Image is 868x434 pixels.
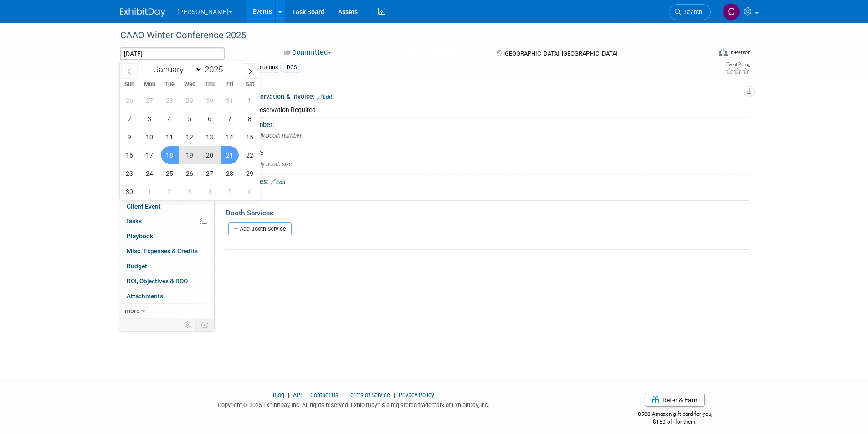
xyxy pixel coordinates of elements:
[127,203,161,210] span: Client Event
[286,392,292,398] span: |
[657,47,751,61] div: Event Format
[399,392,434,398] a: Privacy Policy
[377,401,380,406] sup: ®
[127,292,163,300] span: Attachments
[161,183,179,200] span: December 2, 2025
[120,47,225,60] input: Event Start Date - End Date
[127,262,147,270] span: Budget
[141,146,159,164] span: November 17, 2025
[159,82,180,87] span: Tue
[230,118,749,129] div: Booth Number:
[119,259,214,274] a: Budget
[202,64,230,75] input: Year
[119,274,214,289] a: ROI, Objectives & ROO
[221,110,239,128] span: November 7, 2025
[119,244,214,259] a: Misc. Expenses & Credits
[725,62,750,67] div: Event Rating
[303,392,309,398] span: |
[281,48,335,57] button: Committed
[669,4,711,20] a: Search
[220,82,240,87] span: Fri
[121,92,139,109] span: October 26, 2025
[240,161,292,168] span: Specify booth size
[340,392,346,398] span: |
[221,164,239,182] span: November 28, 2025
[240,82,260,87] span: Sat
[121,146,139,164] span: November 16, 2025
[221,128,239,146] span: November 14, 2025
[230,90,749,102] div: Booth Reservation & Invoice:
[119,169,214,184] a: Shipments
[237,103,742,114] div: No Reservation Required
[241,146,259,164] span: November 22, 2025
[201,183,219,200] span: December 4, 2025
[127,232,153,240] span: Playbook
[391,392,397,398] span: |
[310,392,339,398] a: Contact Us
[120,8,165,17] img: ExhibitDay
[180,82,200,87] span: Wed
[230,175,749,187] div: Booth Notes:
[241,164,259,182] span: November 29, 2025
[241,128,259,146] span: November 15, 2025
[127,247,198,255] span: Misc. Expenses & Credits
[181,164,199,182] span: November 26, 2025
[201,110,219,128] span: November 6, 2025
[121,110,139,128] span: November 2, 2025
[221,183,239,200] span: December 5, 2025
[125,307,139,314] span: more
[127,277,188,285] span: ROI, Objectives & ROO
[117,27,697,44] div: CAAO Winter Conference 2025
[228,222,292,235] a: Add Booth Service
[161,110,179,128] span: November 4, 2025
[119,199,214,214] a: Client Event
[181,110,199,128] span: November 5, 2025
[273,392,284,398] a: Blog
[181,146,199,164] span: November 19, 2025
[120,399,588,409] div: Copyright © 2025 ExhibitDay, Inc. All rights reserved. ExhibitDay is a registered trademark of Ex...
[161,128,179,146] span: November 11, 2025
[139,82,159,87] span: Mon
[201,128,219,146] span: November 13, 2025
[119,214,214,229] a: Tasks
[141,110,159,128] span: November 3, 2025
[119,124,214,139] a: Travel Reservations
[119,229,214,244] a: Playbook
[119,289,214,304] a: Attachments
[121,183,139,200] span: November 30, 2025
[201,164,219,182] span: November 27, 2025
[729,49,750,56] div: In-Person
[161,146,179,164] span: November 18, 2025
[150,64,202,75] select: Month
[119,184,214,199] a: Sponsorships
[120,82,140,87] span: Sun
[119,304,214,318] a: more
[241,183,259,200] span: December 6, 2025
[119,154,214,169] a: Giveaways
[293,392,302,398] a: API
[241,92,259,109] span: November 1, 2025
[347,392,390,398] a: Terms of Service
[503,50,617,57] span: [GEOGRAPHIC_DATA], [GEOGRAPHIC_DATA]
[126,217,142,225] span: Tasks
[119,95,214,109] a: Booth
[200,82,220,87] span: Thu
[181,183,199,200] span: December 3, 2025
[284,63,300,72] div: DCS
[201,146,219,164] span: November 20, 2025
[226,208,749,218] div: Booth Services
[180,319,196,331] td: Personalize Event Tab Strip
[141,183,159,200] span: December 1, 2025
[230,146,749,158] div: Booth Size:
[161,164,179,182] span: November 25, 2025
[181,92,199,109] span: October 29, 2025
[119,80,214,94] a: Event Information
[141,164,159,182] span: November 24, 2025
[645,393,705,407] a: Refer & Earn
[271,179,286,185] a: Edit
[119,110,214,124] a: Staff2
[141,128,159,146] span: November 10, 2025
[141,92,159,109] span: October 27, 2025
[119,139,214,154] a: Asset Reservations
[240,132,302,139] span: Specify booth number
